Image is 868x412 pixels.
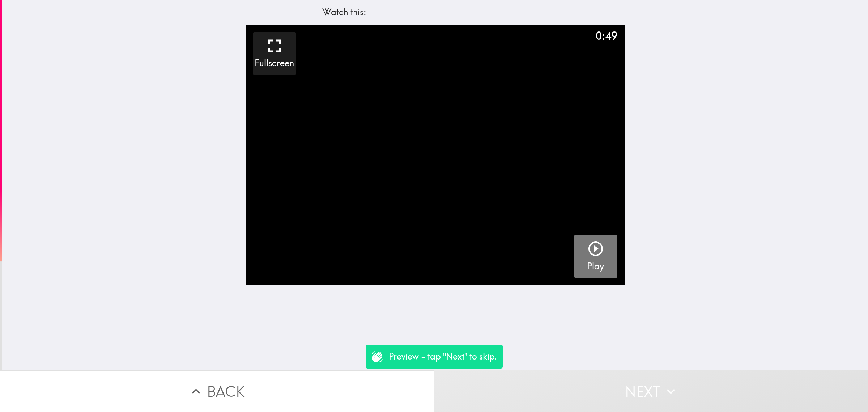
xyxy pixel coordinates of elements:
button: Play [574,235,617,278]
div: Watch this: [322,6,548,18]
button: Fullscreen [253,32,296,75]
h5: Play [587,260,604,273]
button: Next [434,370,868,412]
div: 0:49 [596,28,617,43]
h5: Fullscreen [255,57,294,70]
p: Preview - tap "Next" to skip. [389,350,497,363]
